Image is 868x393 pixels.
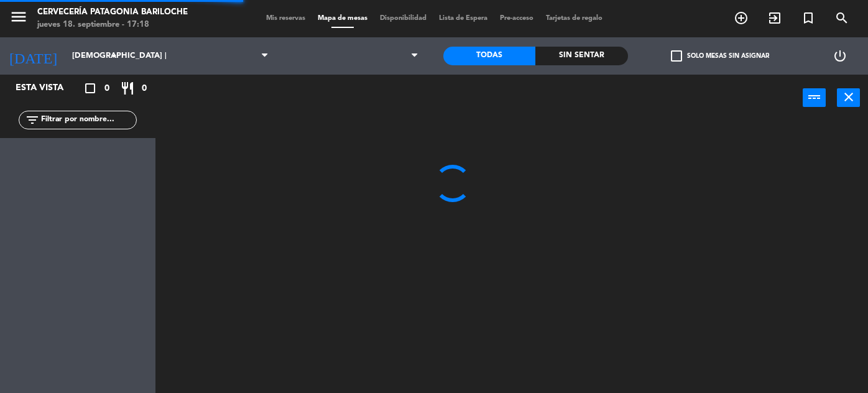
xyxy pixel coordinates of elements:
[374,15,433,22] span: Disponibilidad
[841,90,856,104] i: close
[83,81,98,96] i: crop_square
[494,15,540,22] span: Pre-acceso
[40,113,136,127] input: Filtrar por nombre...
[312,15,374,22] span: Mapa de mesas
[25,113,40,127] i: filter_list
[9,7,28,26] i: menu
[433,15,494,22] span: Lista de Espera
[6,81,90,96] div: Esta vista
[37,19,188,31] div: jueves 18. septiembre - 17:18
[837,88,860,107] button: close
[120,81,135,96] i: restaurant
[106,49,121,63] i: arrow_drop_down
[671,50,769,62] label: Solo mesas sin asignar
[142,81,147,96] span: 0
[9,7,28,30] button: menu
[767,11,782,25] i: exit_to_app
[803,88,826,107] button: power_input
[260,15,312,22] span: Mis reservas
[535,47,627,65] div: Sin sentar
[801,11,816,25] i: turned_in_not
[443,47,535,65] div: Todas
[540,15,609,22] span: Tarjetas de regalo
[37,6,188,19] div: Cervecería Patagonia Bariloche
[807,90,822,104] i: power_input
[671,50,682,62] span: check_box_outline_blank
[734,11,749,25] i: add_circle_outline
[104,81,109,96] span: 0
[833,49,847,63] i: power_settings_new
[834,11,849,25] i: search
